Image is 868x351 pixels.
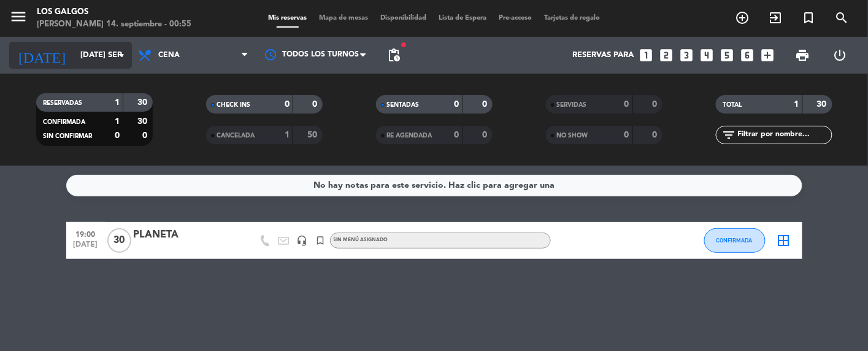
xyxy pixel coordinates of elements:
[386,48,401,63] span: pending_actions
[115,98,120,107] strong: 1
[71,241,101,255] span: [DATE]
[217,102,251,108] span: CHECK INS
[769,10,783,25] i: exit_to_app
[71,226,101,241] span: 19:00
[493,15,538,21] span: Pre-acceso
[313,179,555,193] div: No hay notas para este servicio. Haz clic para agregar una
[723,102,742,108] span: TOTAL
[107,228,131,253] span: 30
[638,47,654,63] i: looks_one
[37,6,191,18] div: Los Galgos
[658,47,674,63] i: looks_two
[624,131,629,139] strong: 0
[482,131,490,139] strong: 0
[817,100,829,109] strong: 30
[624,100,629,109] strong: 0
[716,237,753,244] span: CONFIRMADA
[9,7,28,26] i: menu
[44,119,86,125] span: CONFIRMADA
[312,100,320,109] strong: 0
[158,51,180,60] span: Cena
[432,15,493,21] span: Lista de Espera
[739,47,755,63] i: looks_6
[114,48,129,63] i: arrow_drop_down
[134,227,238,243] div: PLANETA
[835,10,850,25] i: search
[115,131,120,140] strong: 0
[737,128,832,142] input: Filtrar por nombre...
[297,235,308,246] i: headset_mic
[722,128,737,142] i: filter_list
[802,10,816,25] i: turned_in_not
[735,10,750,25] i: add_circle_outline
[678,47,694,63] i: looks_3
[217,133,255,139] span: CANCELADA
[652,100,659,109] strong: 0
[833,48,848,63] i: power_settings_new
[455,131,459,139] strong: 0
[9,42,74,69] i: [DATE]
[44,100,83,106] span: RESERVADAS
[387,102,420,108] span: SENTADAS
[482,100,490,109] strong: 0
[794,100,799,109] strong: 1
[719,47,735,63] i: looks_5
[315,235,326,246] i: turned_in_not
[115,117,120,126] strong: 1
[37,18,191,31] div: [PERSON_NAME] 14. septiembre - 00:55
[307,131,320,139] strong: 50
[334,237,388,242] span: Sin menú asignado
[137,117,150,126] strong: 30
[538,15,606,21] span: Tarjetas de regalo
[142,131,150,140] strong: 0
[699,47,715,63] i: looks_4
[759,47,775,63] i: add_box
[387,133,432,139] span: RE AGENDADA
[557,102,587,108] span: SERVIDAS
[652,131,659,139] strong: 0
[400,41,407,48] span: fiber_manual_record
[262,15,313,21] span: Mis reservas
[285,100,290,109] strong: 0
[777,233,791,248] i: border_all
[557,133,588,139] span: NO SHOW
[821,37,859,74] div: LOG OUT
[704,228,766,253] button: CONFIRMADA
[572,50,634,60] span: Reservas para
[374,15,432,21] span: Disponibilidad
[285,131,290,139] strong: 1
[796,48,810,63] span: print
[313,15,374,21] span: Mapa de mesas
[455,100,459,109] strong: 0
[137,98,150,107] strong: 30
[44,133,93,139] span: SIN CONFIRMAR
[9,7,28,30] button: menu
